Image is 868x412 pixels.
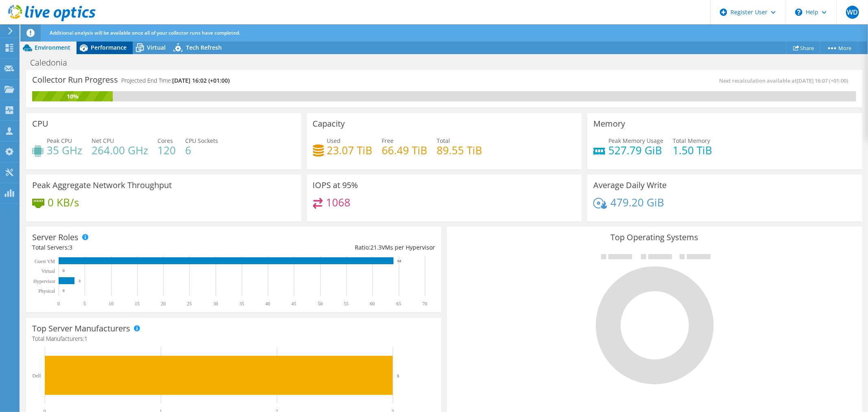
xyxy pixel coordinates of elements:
span: [DATE] 16:02 (+01:00) [172,77,230,84]
h3: Memory [593,119,625,128]
text: 50 [318,301,323,307]
div: Ratio: VMs per Hypervisor [234,243,435,252]
text: 64 [398,259,402,263]
h4: Projected End Time: [121,76,230,85]
text: Physical [38,288,55,294]
div: Total Servers: [32,243,234,252]
div: 10% [32,92,113,101]
h4: 35 GHz [47,146,82,155]
span: Total [437,137,450,145]
span: WD [846,6,859,19]
h4: 1.50 TiB [673,146,712,155]
h4: 66.49 TiB [382,146,428,155]
text: 0 [57,301,60,307]
h3: Capacity [313,119,345,128]
h3: Top Operating Systems [453,233,856,242]
text: Virtual [42,268,55,274]
text: 55 [344,301,349,307]
span: Tech Refresh [186,44,222,51]
text: Dell [32,373,41,379]
text: 30 [213,301,218,307]
text: 3 [79,279,81,283]
span: 1 [84,335,87,342]
h3: Top Server Manufacturers [32,324,130,333]
text: 65 [396,301,401,307]
h4: 479.20 GiB [610,198,664,207]
span: 21.3 [370,243,382,251]
span: Peak Memory Usage [608,137,663,145]
span: Cores [157,137,173,145]
h3: Peak Aggregate Network Throughput [32,181,172,190]
a: More [820,42,858,54]
text: 3 [397,373,399,378]
text: 20 [161,301,166,307]
h4: 6 [185,146,218,155]
text: 25 [187,301,192,307]
h4: 264.00 GHz [92,146,148,155]
svg: \n [795,9,802,16]
h4: 527.79 GiB [608,146,663,155]
text: 0 [63,269,65,273]
text: 10 [109,301,114,307]
text: 15 [135,301,140,307]
text: Hypervisor [33,278,55,284]
h4: 0 KB/s [48,198,79,207]
text: Guest VM [35,259,55,264]
h3: CPU [32,119,48,128]
span: 3 [69,243,72,251]
h4: Total Manufacturers: [32,334,435,343]
text: 35 [239,301,244,307]
span: Virtual [147,44,166,51]
span: Environment [35,44,70,51]
text: 0 [63,289,65,293]
span: Next recalculation available at [719,77,852,84]
h4: 120 [157,146,176,155]
span: Additional analysis will be available once all of your collector runs have completed. [50,29,240,36]
text: 70 [422,301,427,307]
text: 60 [370,301,375,307]
text: 5 [83,301,86,307]
h4: 1068 [326,198,350,207]
text: 45 [291,301,296,307]
span: CPU Sockets [185,137,218,145]
a: Share [787,42,820,54]
span: [DATE] 16:07 (+01:00) [797,77,848,84]
span: Performance [91,44,127,51]
h4: 23.07 TiB [327,146,373,155]
h4: 89.55 TiB [437,146,483,155]
h3: Server Roles [32,233,79,242]
span: Used [327,137,341,145]
h1: Caledonia [26,58,80,67]
span: Net CPU [92,137,114,145]
span: Free [382,137,394,145]
h3: Average Daily Write [593,181,667,190]
span: Peak CPU [47,137,72,145]
h3: IOPS at 95% [313,181,359,190]
span: Total Memory [673,137,710,145]
text: 40 [265,301,270,307]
